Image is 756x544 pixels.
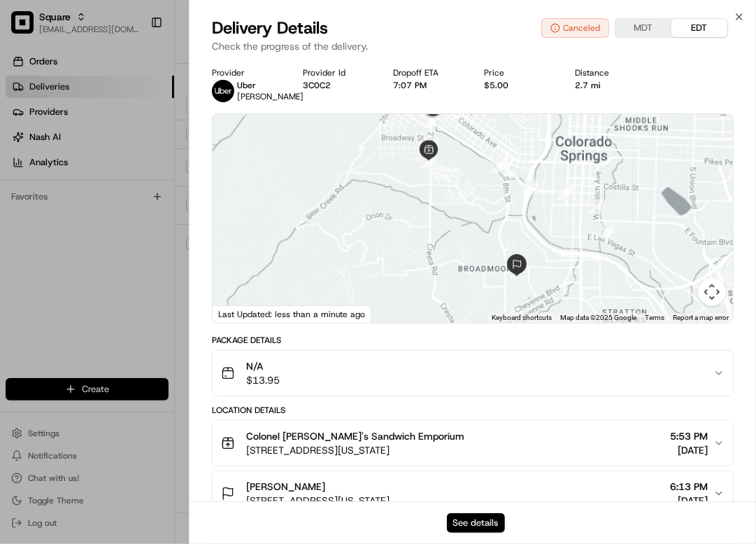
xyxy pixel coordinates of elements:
[600,223,615,239] div: 14
[132,203,224,217] span: API Documentation
[216,305,262,323] a: Open this area in Google Maps (opens a new window)
[670,429,708,443] span: 5:53 PM
[213,305,371,323] div: Last Updated: less than a minute ago
[213,421,733,466] button: Colonel [PERSON_NAME]'s Sandwich Emporium[STREET_ADDRESS][US_STATE]5:53 PM[DATE]
[14,14,42,42] img: Nash
[557,184,573,200] div: 16
[671,19,727,37] button: EDT
[213,471,733,516] button: [PERSON_NAME][STREET_ADDRESS][US_STATE]6:13 PM[DATE]
[560,314,636,321] span: Map data ©2025 Google
[421,153,436,169] div: 7
[14,204,25,216] div: 📗
[615,19,671,37] button: MDT
[8,197,113,223] a: 📗Knowledge Base
[237,80,256,91] span: Uber
[14,56,255,78] p: Welcome 👋
[303,80,331,91] button: 3C0C2
[213,351,733,396] button: N/A$13.95
[492,313,552,323] button: Keyboard shortcuts
[238,138,255,155] button: Start new chat
[484,80,552,91] div: $5.00
[246,429,464,443] span: Colonel [PERSON_NAME]'s Sandwich Emporium
[216,305,262,323] img: Google
[670,443,708,457] span: [DATE]
[14,134,39,159] img: 1736555255976-a54dd68f-1ca7-489b-9aae-adbdc363a1c4
[541,18,609,38] button: Canceled
[99,237,169,248] a: Powered byPylon
[48,148,177,159] div: We're available if you need us!
[589,199,604,214] div: 15
[492,158,507,173] div: 18
[673,314,729,321] a: Report a map error
[523,180,539,195] div: 17
[645,314,664,321] a: Terms
[212,405,734,416] div: Location Details
[212,39,734,53] p: Check the progress of the delivery.
[246,373,280,387] span: $13.95
[246,480,325,494] span: [PERSON_NAME]
[48,134,229,148] div: Start new chat
[139,237,169,248] span: Pylon
[113,197,230,223] a: 💻API Documentation
[670,494,708,508] span: [DATE]
[212,17,328,39] span: Delivery Details
[575,67,643,78] div: Distance
[246,443,464,457] span: [STREET_ADDRESS][US_STATE]
[212,67,280,78] div: Provider
[670,480,708,494] span: 6:13 PM
[303,67,371,78] div: Provider Id
[36,90,231,105] input: Clear
[246,359,280,373] span: N/A
[394,67,462,78] div: Dropoff ETA
[394,80,462,91] div: 7:07 PM
[575,80,643,91] div: 2.7 mi
[237,91,304,102] span: [PERSON_NAME]
[212,80,234,102] img: uber-new-logo.jpeg
[698,278,726,306] button: Map camera controls
[28,203,107,217] span: Knowledge Base
[118,204,129,216] div: 💻
[246,494,390,508] span: [STREET_ADDRESS][US_STATE]
[423,137,438,153] div: 13
[447,513,505,533] button: See details
[484,67,552,78] div: Price
[212,335,734,346] div: Package Details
